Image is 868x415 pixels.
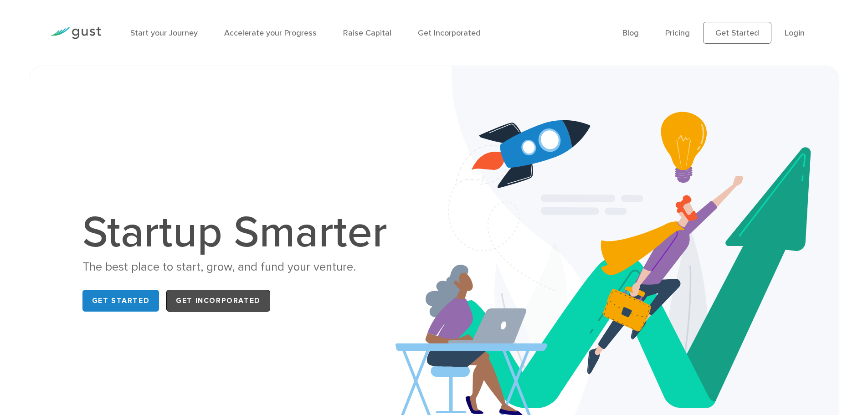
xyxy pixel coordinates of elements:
[785,28,805,38] a: Login
[50,27,101,39] img: Gust Logo
[418,28,481,38] a: Get Incorporated
[703,22,771,44] a: Get Started
[130,28,198,38] a: Start your Journey
[343,28,391,38] a: Raise Capital
[82,259,397,275] div: The best place to start, grow, and fund your venture.
[82,290,159,312] a: Get Started
[622,28,639,38] a: Blog
[665,28,690,38] a: Pricing
[166,290,270,312] a: Get Incorporated
[224,28,317,38] a: Accelerate your Progress
[82,211,397,255] h1: Startup Smarter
